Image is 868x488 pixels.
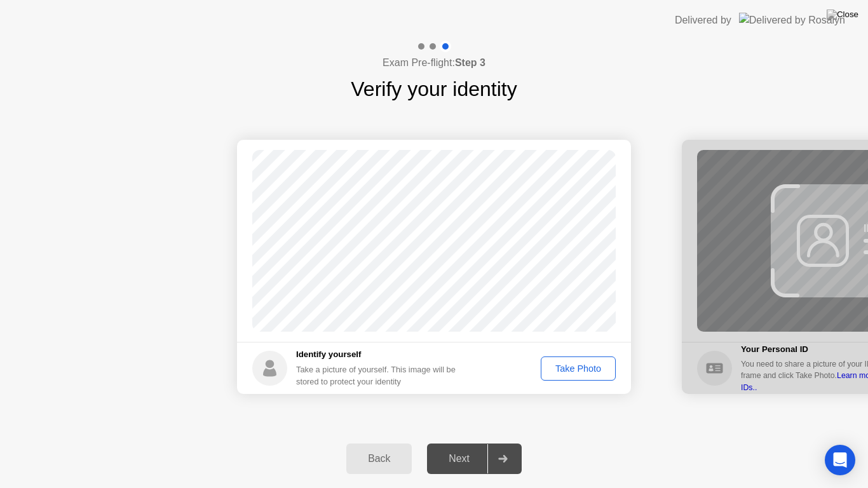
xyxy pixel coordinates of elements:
h5: Identify yourself [296,348,466,361]
div: Back [350,453,408,464]
img: Delivered by Rosalyn [739,13,845,27]
div: Delivered by [675,13,731,28]
div: Take Photo [545,363,611,374]
div: Open Intercom Messenger [825,445,855,475]
div: Next [431,453,487,464]
button: Take Photo [541,356,616,381]
div: Take a picture of yourself. This image will be stored to protect your identity [296,363,466,388]
button: Back [346,444,412,474]
button: Next [427,444,522,474]
b: Step 3 [455,57,485,68]
img: Close [827,10,858,20]
h1: Verify your identity [351,74,517,104]
h4: Exam Pre-flight: [383,55,485,71]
